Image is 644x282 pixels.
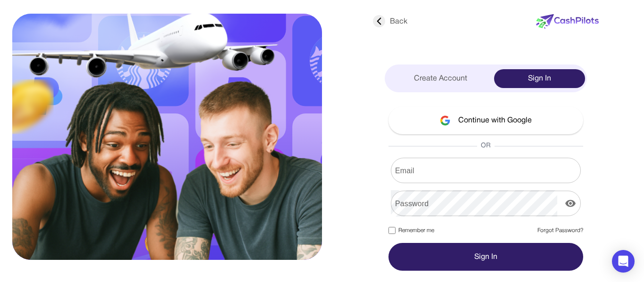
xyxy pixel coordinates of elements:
div: Back [373,16,407,27]
input: Remember me [388,227,396,234]
label: Remember me [388,226,434,235]
img: google-logo.svg [440,115,451,126]
a: Forgot Password? [537,226,583,235]
button: Sign In [388,243,583,271]
button: Continue with Google [388,106,583,134]
span: OR [477,141,495,151]
img: sing-in.svg [12,14,322,260]
button: display the password [561,194,580,213]
div: Create Account [387,69,495,88]
div: Open Intercom Messenger [612,250,635,273]
img: new-logo.svg [536,14,599,29]
div: Sign In [494,69,585,88]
